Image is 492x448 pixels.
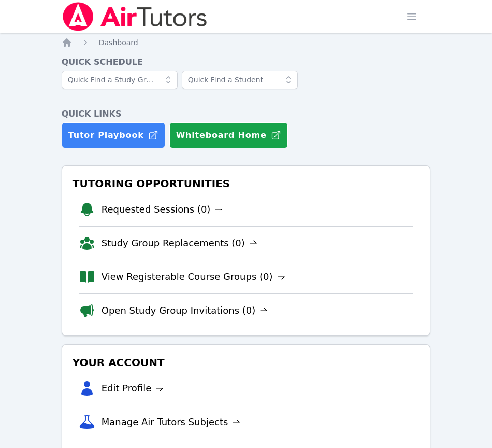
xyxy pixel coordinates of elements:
[102,270,285,284] a: View Registerable Course Groups (0)
[70,174,422,193] h3: Tutoring Opportunities
[102,202,223,217] a: Requested Sessions (0)
[99,38,138,47] span: Dashboard
[102,236,257,250] a: Study Group Replacements (0)
[62,56,431,68] h4: Quick Schedule
[102,303,268,318] a: Open Study Group Invitations (0)
[102,381,164,396] a: Edit Profile
[70,353,422,372] h3: Your Account
[62,37,431,48] nav: Breadcrumb
[62,2,208,31] img: Air Tutors
[62,122,165,148] a: Tutor Playbook
[169,122,288,148] button: Whiteboard Home
[182,71,298,89] input: Quick Find a Student
[102,415,241,429] a: Manage Air Tutors Subjects
[62,108,431,120] h4: Quick Links
[99,37,138,48] a: Dashboard
[62,71,178,89] input: Quick Find a Study Group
